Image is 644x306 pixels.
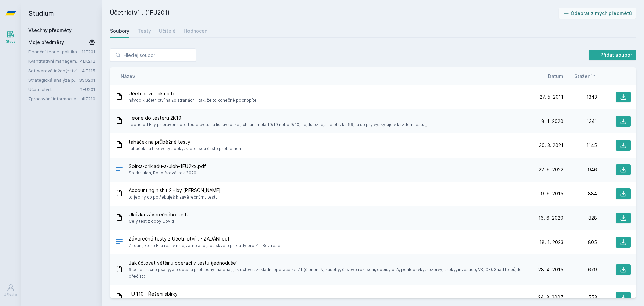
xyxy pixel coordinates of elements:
a: Testy [138,24,151,38]
div: PDF [115,165,123,175]
span: taháček na průběžné testy [129,139,244,145]
a: Uživatel [1,280,20,301]
div: 884 [563,190,597,197]
span: Ukázka závěrečného testu [129,211,190,218]
a: Všechny předměty [28,27,72,33]
button: Stažení [574,73,597,80]
button: Název [121,73,135,80]
div: 828 [563,215,597,221]
span: 24. 3. 2007 [538,294,563,301]
input: Hledej soubor [110,48,196,62]
span: Sbirka-prikladu-a-uloh-1FU2xx.pdf [129,163,206,170]
button: Odebrat z mých předmětů [559,8,636,19]
span: Sbírka úloh, Roubíčková, rok 2020 [129,170,206,176]
div: 805 [563,239,597,246]
span: 18. 1. 2023 [539,239,563,246]
span: Zadání, které Fifa řeší v nalejvárne a to jsou skvělé příklady pro ZT. Bez řešení [129,242,284,249]
span: Teorie od Fify pripravena pro tester,vetsina lidi uvadi ze jich tam mela 10/10 nebo 9/10, nejdule... [129,121,428,128]
a: 4IZ210 [82,96,95,101]
span: Accounting n shit 2 - by [PERSON_NAME] [129,187,221,194]
div: Soubory [110,28,129,34]
span: 8. 1. 2020 [541,118,563,125]
a: Kvantitativní management [28,58,80,64]
a: Učitelé [159,24,176,38]
span: 28. 4. 2015 [538,266,563,273]
span: 9. 9. 2015 [541,190,563,197]
a: Study [1,27,20,47]
span: to jediný co potřebuješ k závěrečnýmu testu [129,194,221,201]
span: 16. 6. 2020 [538,215,563,221]
div: Study [6,39,16,44]
span: Sice jen ručně psaný, ale docela přehledný materiál, jak účtovat základní operace ze ZT (členění ... [129,266,527,280]
span: Závěrečné testy z Účetnictví I. - ZADÁNÍ.pdf [129,235,284,242]
h2: Účetnictví I. (1FU201) [110,8,559,19]
div: Testy [138,28,151,34]
button: Přidat soubor [589,50,636,60]
div: Učitelé [159,28,176,34]
span: 27. 5. 2011 [540,94,563,100]
span: 30. 3. 2021 [539,142,563,149]
div: 1145 [563,142,597,149]
a: Hodnocení [184,24,209,38]
span: Teorie do testeru 2K19 [129,115,428,121]
span: 22. 9. 2022 [539,166,563,173]
span: Celý test z doby Covid [129,218,190,225]
a: Softwarové inženýrství [28,67,82,74]
a: 11F201 [82,49,95,54]
div: 553 [563,294,597,301]
a: Finanční teorie, politika a instituce [28,48,82,55]
div: Uživatel [4,292,18,297]
span: Jak účtovat většinu operací v testu (jednoduše) [129,260,527,266]
div: 679 [563,266,597,273]
span: Moje předměty [28,39,64,46]
span: Účetnictví - jak na to [129,90,257,97]
a: Zpracování informací a znalostí [28,95,82,102]
div: 1341 [563,118,597,125]
div: Hodnocení [184,28,209,34]
button: Datum [548,73,563,80]
span: FU_110 - Řešení sbírky [129,291,257,297]
a: 4EK212 [80,58,95,64]
a: Účetnictví I. [28,86,80,93]
span: Taháček na takové ty špeky, které jsou často problémem. [129,145,244,152]
div: 1343 [563,94,597,100]
div: PDF [115,237,123,247]
a: 1FU201 [80,87,95,92]
a: Soubory [110,24,129,38]
a: Strategická analýza pro informatiky a statistiky [28,77,79,83]
span: Naskenované řešení Sbírky příkladů a úloh k úvodu do účetnictví [129,297,257,304]
span: návod k účetnictví na 20 stranách... tak, že to konečně pochopíte [129,97,257,104]
span: Stažení [574,73,592,80]
div: 946 [563,166,597,173]
a: 4IT115 [82,68,95,73]
a: 3SG201 [79,77,95,83]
